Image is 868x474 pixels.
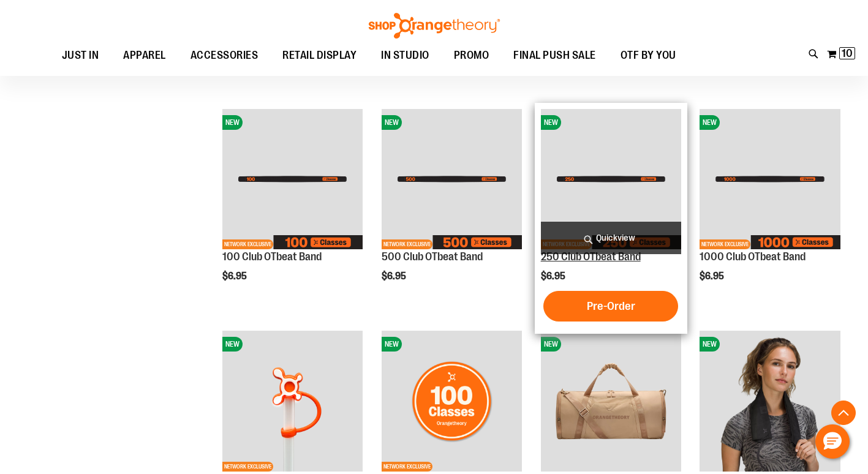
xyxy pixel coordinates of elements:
div: product [535,103,687,334]
a: 250 Club OTbeat Band [541,250,641,263]
span: NETWORK EXCLUSIVE [222,462,273,472]
span: Pre-Order [587,299,635,313]
a: 100 Club Milestone Sticker - Pack of 12NEWNETWORK EXCLUSIVE [382,331,522,473]
span: NETWORK EXCLUSIVE [222,239,273,249]
img: Shop Orangetheory [367,13,502,39]
span: NETWORK EXCLUSIVE [382,462,432,472]
img: Image of 250 Club OTbeat Band [541,109,681,249]
span: NEW [382,337,402,352]
span: ACCESSORIES [191,42,259,69]
a: ACCESSORIES [178,42,271,69]
span: IN STUDIO [381,42,429,69]
span: $6.95 [541,271,567,282]
span: PROMO [454,42,489,69]
a: FINAL PUSH SALE [501,42,608,70]
span: 10 [842,47,853,59]
img: Nike Duffel Bag [541,331,681,471]
a: 1000 Club OTbeat Band [700,250,806,263]
a: Image of 100 Club OTbeat BandNEWNETWORK EXCLUSIVE [222,109,363,251]
span: NEW [222,115,243,130]
a: Image of 250 Club OTbeat BandNEWNETWORK EXCLUSIVE [541,109,681,251]
span: $6.95 [382,271,408,282]
img: Image of 100 Club OTbeat Band [222,109,363,249]
div: product [216,103,369,307]
button: Back To Top [831,401,856,425]
img: Promo Straw Topper - Pack of 25 [222,331,363,471]
span: RETAIL DISPLAY [282,42,357,69]
div: product [376,103,528,307]
a: RETAIL DISPLAY [270,42,369,70]
span: JUST IN [62,42,99,69]
a: PROMO [442,42,502,70]
a: Promo Straw Topper - Pack of 25NEWNETWORK EXCLUSIVE [222,331,363,473]
a: 500 Club OTbeat Band [382,250,483,263]
div: product [693,103,846,307]
a: Nike Duffel BagNEW [541,331,681,473]
button: Pre-Order [543,291,678,322]
button: Hello, have a question? Let’s chat. [815,424,850,459]
span: NETWORK EXCLUSIVE [382,239,432,249]
span: $6.95 [222,271,249,282]
a: IN STUDIO [369,42,442,70]
img: 100 Club Milestone Sticker - Pack of 12 [382,331,522,471]
span: APPAREL [123,42,166,69]
a: lululemon - The (Small) TowelNEW [700,331,840,473]
img: Image of 500 Club OTbeat Band [382,109,522,249]
span: NEW [541,337,561,352]
span: NEW [222,337,243,352]
a: JUST IN [50,42,111,70]
a: APPAREL [111,42,178,70]
span: $6.95 [700,271,726,282]
span: NETWORK EXCLUSIVE [700,239,750,249]
span: NEW [382,115,402,130]
a: 100 Club OTbeat Band [222,250,322,263]
a: OTF BY YOU [608,42,689,70]
span: NEW [700,115,720,130]
a: Quickview [541,222,681,254]
span: OTF BY YOU [621,42,676,69]
span: FINAL PUSH SALE [513,42,596,69]
img: Image of 1000 Club OTbeat Band [700,109,840,249]
a: Image of 1000 Club OTbeat BandNEWNETWORK EXCLUSIVE [700,109,840,251]
span: NEW [700,337,720,352]
a: Image of 500 Club OTbeat BandNEWNETWORK EXCLUSIVE [382,109,522,251]
span: NEW [541,115,561,130]
img: lululemon - The (Small) Towel [700,331,840,471]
